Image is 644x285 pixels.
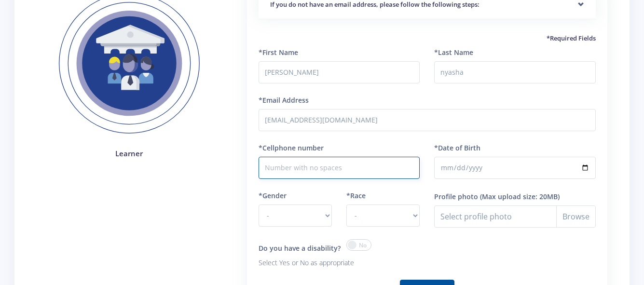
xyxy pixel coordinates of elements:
label: *Gender [259,190,287,201]
label: *First Name [259,47,298,57]
input: Number with no spaces [259,157,420,179]
input: Email Address [259,109,596,131]
input: Last Name [434,61,596,83]
label: (Max upload size: 20MB) [480,191,560,202]
label: *Email Address [259,95,309,105]
label: *Cellphone number [259,143,324,153]
input: First Name [259,61,420,83]
label: *Last Name [434,47,473,57]
label: *Race [346,190,366,201]
h4: Learner [44,148,214,159]
p: Select Yes or No as appropriate [259,257,420,269]
h5: *Required Fields [259,34,596,43]
label: Do you have a disability? [259,243,341,253]
label: *Date of Birth [434,143,480,153]
label: Profile photo [434,191,478,202]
